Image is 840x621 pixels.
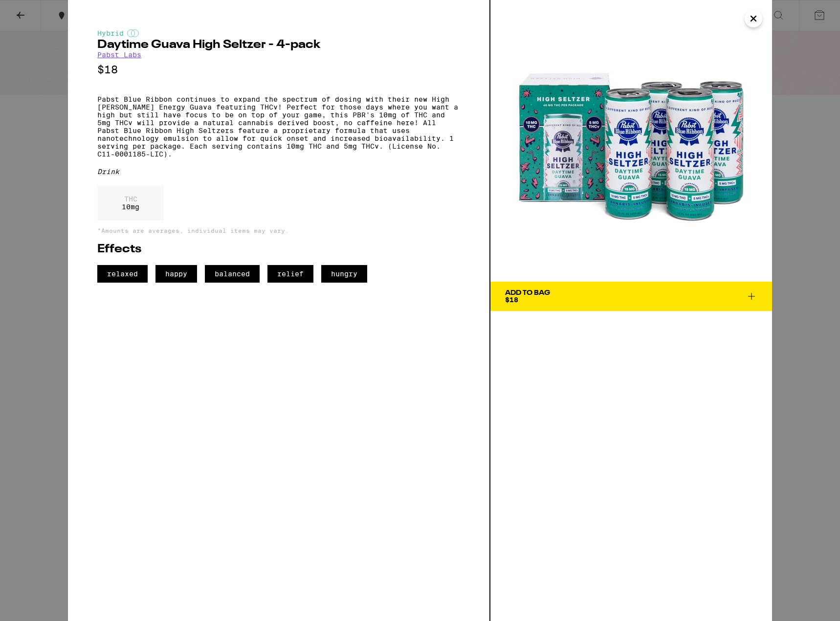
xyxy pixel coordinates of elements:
span: $18 [505,296,518,304]
span: happy [155,265,197,283]
button: Add To Bag$18 [490,282,772,311]
div: Drink [97,168,460,176]
h2: Daytime Guava High Seltzer - 4-pack [97,39,460,51]
span: balanced [205,265,260,283]
a: Pabst Labs [97,51,141,59]
h2: Effects [97,244,460,255]
span: Hi. Need any help? [6,7,70,15]
p: $18 [97,64,460,76]
p: Pabst Blue Ribbon continues to expand the spectrum of dosing with their new High [PERSON_NAME] En... [97,95,460,158]
button: Close [745,10,762,27]
span: relaxed [97,265,148,283]
div: Hybrid [97,29,460,37]
div: Add To Bag [505,289,550,296]
span: hungry [321,265,367,283]
img: hybridColor.svg [127,29,139,37]
span: relief [267,265,313,283]
div: 10 mg [97,185,164,221]
p: THC [122,195,139,203]
p: *Amounts are averages, individual items may vary. [97,227,460,234]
